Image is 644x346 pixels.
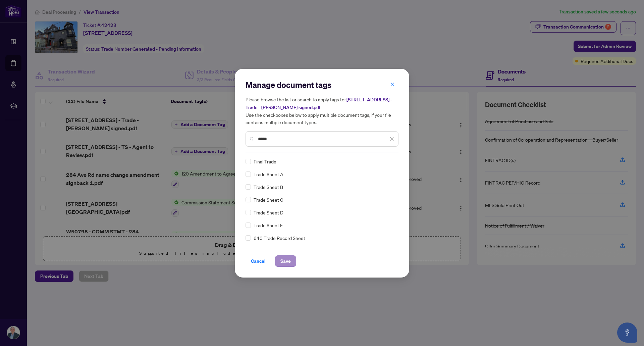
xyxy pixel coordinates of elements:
[254,234,305,242] span: 640 Trade Record Sheet
[275,255,296,267] button: Save
[254,170,283,178] span: Trade Sheet A
[246,255,271,267] button: Cancel
[254,158,276,165] span: Final Trade
[254,209,283,216] span: Trade Sheet D
[389,137,394,141] span: close
[246,80,398,90] h2: Manage document tags
[390,82,395,87] span: close
[254,221,283,229] span: Trade Sheet E
[251,256,266,266] span: Cancel
[617,323,637,343] button: Open asap
[254,196,283,203] span: Trade Sheet C
[246,97,392,110] span: [STREET_ADDRESS] - Trade - [PERSON_NAME] signed.pdf
[254,183,283,191] span: Trade Sheet B
[246,96,398,126] h5: Please browse the list or search to apply tags to: Use the checkboxes below to apply multiple doc...
[280,256,291,266] span: Save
